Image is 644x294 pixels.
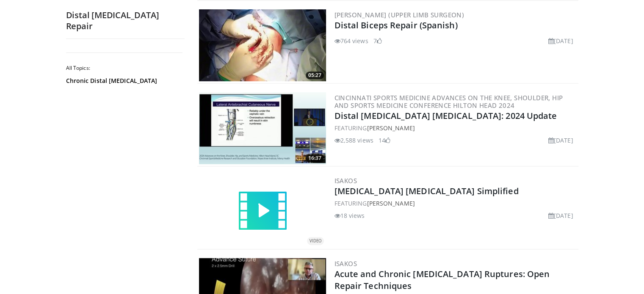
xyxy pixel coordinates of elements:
a: Distal Biceps Repair (Spanish) [334,19,458,31]
a: Distal [MEDICAL_DATA] [MEDICAL_DATA]: 2024 Update [334,110,557,121]
h2: All Topics: [66,65,182,71]
li: 7 [373,36,382,45]
a: [PERSON_NAME] (Upper limb surgeon) [334,11,464,19]
a: Acute and Chronic [MEDICAL_DATA] Ruptures: Open Repair Techniques [334,268,550,291]
a: ISAKOS [334,176,357,185]
a: ISAKOS [334,259,357,268]
a: [PERSON_NAME] [367,124,415,132]
li: 2,588 views [334,136,373,145]
span: 05:27 [306,71,324,79]
img: video.svg [237,186,288,236]
a: [PERSON_NAME] [367,199,415,207]
div: FEATURING [334,199,577,208]
a: VIDEO [199,186,326,236]
div: FEATURING [334,124,577,132]
img: f45c7d4d-2dc8-41cb-8b9a-e06574b14b84.300x170_q85_crop-smart_upscale.jpg [199,92,326,164]
a: Chronic Distal [MEDICAL_DATA] [66,77,180,85]
li: [DATE] [548,136,573,145]
a: 16:37 [199,92,326,164]
h2: Distal [MEDICAL_DATA] Repair [66,10,185,32]
li: [DATE] [548,36,573,45]
img: 9b796985-e507-4c9e-8a23-3c2355bfa458.300x170_q85_crop-smart_upscale.jpg [199,9,326,81]
li: [DATE] [548,211,573,220]
span: 16:37 [306,154,324,162]
li: 18 views [334,211,365,220]
small: VIDEO [310,238,321,244]
li: 14 [379,136,390,145]
a: Cincinnati Sports Medicine Advances on the Knee, Shoulder, Hip and Sports Medicine Conference Hil... [334,93,563,110]
a: 05:27 [199,9,326,81]
li: 764 views [334,36,368,45]
a: [MEDICAL_DATA] [MEDICAL_DATA] Simplified [334,185,519,197]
